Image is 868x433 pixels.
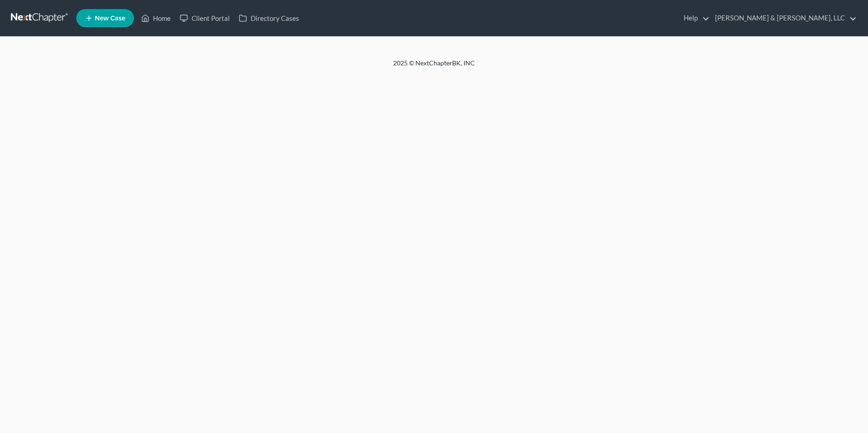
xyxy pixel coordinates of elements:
a: Help [679,10,710,26]
a: [PERSON_NAME] & [PERSON_NAME], LLC [710,10,857,26]
div: 2025 © NextChapterBK, INC [175,59,693,75]
a: Directory Cases [234,10,304,26]
a: Home [137,10,175,26]
new-legal-case-button: New Case [76,9,134,27]
a: Client Portal [175,10,234,26]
